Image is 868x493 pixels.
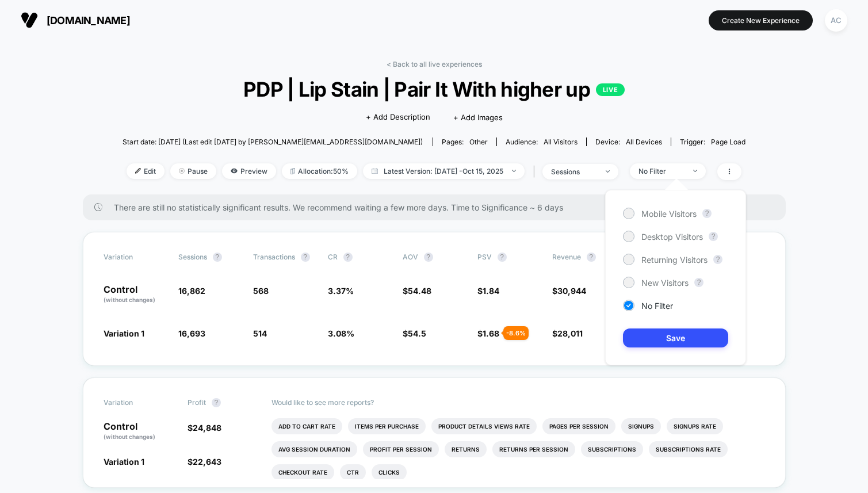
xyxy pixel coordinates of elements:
li: Items Per Purchase [348,418,426,434]
span: other [469,137,488,146]
span: There are still no statistically significant results. We recommend waiting a few more days . Time... [114,202,763,212]
li: Returns [445,441,487,457]
button: ? [694,278,703,287]
img: end [606,170,610,173]
span: (without changes) [104,433,155,440]
li: Avg Session Duration [272,441,357,457]
button: ? [587,253,596,262]
span: $ [188,423,221,433]
button: ? [713,255,722,264]
span: 1.84 [483,286,499,296]
span: 1.68 [483,328,499,338]
span: 30,944 [557,286,586,296]
button: AC [821,9,851,32]
img: end [512,170,516,172]
div: AC [825,9,847,32]
span: 16,862 [178,286,205,296]
span: 3.08 % [328,328,354,338]
li: Product Details Views Rate [431,418,537,434]
a: < Back to all live experiences [387,60,482,68]
span: 54.5 [408,328,426,338]
span: (without changes) [104,296,155,303]
span: 54.48 [408,286,431,296]
span: Latest Version: [DATE] - Oct 15, 2025 [363,163,525,179]
img: calendar [372,168,378,174]
li: Add To Cart Rate [272,418,342,434]
li: Signups Rate [667,418,723,434]
span: Variation [104,253,167,262]
button: ? [424,253,433,262]
span: $ [477,286,499,296]
li: Returns Per Session [492,441,575,457]
button: ? [212,398,221,407]
span: Variation [104,398,167,407]
span: Edit [127,163,165,179]
span: $ [403,286,431,296]
span: Variation 1 [104,328,144,338]
div: Trigger: [680,137,745,146]
span: No Filter [641,301,673,311]
span: $ [552,328,583,338]
span: 28,011 [557,328,583,338]
li: Subscriptions [581,441,643,457]
img: end [179,168,185,174]
span: Returning Visitors [641,255,708,265]
img: rebalance [290,168,295,174]
li: Signups [621,418,661,434]
span: | [530,163,542,180]
li: Ctr [340,464,366,480]
span: 3.37 % [328,286,354,296]
span: 22,643 [193,457,221,467]
div: sessions [551,167,597,176]
span: all devices [626,137,662,146]
button: ? [213,253,222,262]
li: Subscriptions Rate [649,441,728,457]
span: Start date: [DATE] (Last edit [DATE] by [PERSON_NAME][EMAIL_ADDRESS][DOMAIN_NAME]) [123,137,423,146]
span: Sessions [178,253,207,261]
button: ? [702,209,712,218]
div: Audience: [506,137,578,146]
div: Pages: [442,137,488,146]
li: Pages Per Session [542,418,615,434]
p: Would like to see more reports? [272,398,765,407]
img: edit [135,168,141,174]
li: Checkout Rate [272,464,334,480]
span: PSV [477,253,492,261]
span: All Visitors [544,137,578,146]
button: ? [709,232,718,241]
span: + Add Description [366,112,430,123]
span: Mobile Visitors [641,209,697,219]
span: Variation 1 [104,457,144,467]
span: $ [477,328,499,338]
button: ? [498,253,507,262]
span: Page Load [711,137,745,146]
p: Control [104,285,167,304]
button: ? [301,253,310,262]
img: Visually logo [21,12,38,29]
span: 568 [253,286,269,296]
span: Allocation: 50% [282,163,357,179]
span: Preview [222,163,276,179]
span: Device: [586,137,671,146]
span: $ [188,457,221,467]
span: $ [403,328,426,338]
button: Create New Experience [709,10,813,30]
button: ? [343,253,353,262]
span: Revenue [552,253,581,261]
button: [DOMAIN_NAME] [17,11,133,29]
span: Profit [188,398,206,407]
span: New Visitors [641,278,689,288]
span: Transactions [253,253,295,261]
span: 514 [253,328,267,338]
span: + Add Images [453,113,503,122]
p: LIVE [596,83,625,96]
p: Control [104,422,176,441]
span: 24,848 [193,423,221,433]
div: No Filter [638,167,685,175]
img: end [693,170,697,172]
span: AOV [403,253,418,261]
span: 16,693 [178,328,205,338]
span: Pause [170,163,216,179]
span: Desktop Visitors [641,232,703,242]
span: $ [552,286,586,296]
